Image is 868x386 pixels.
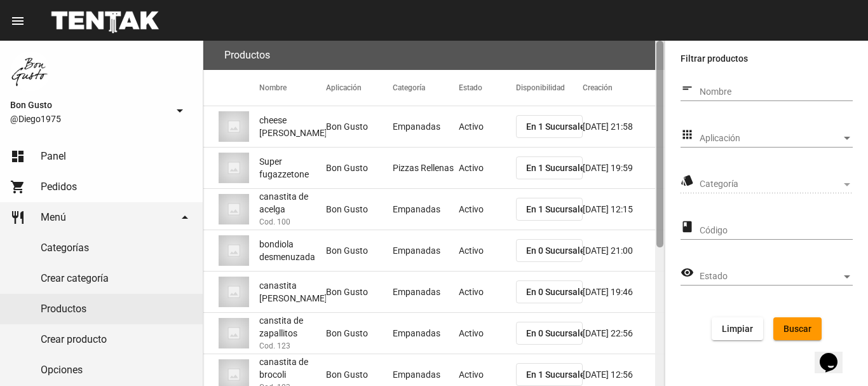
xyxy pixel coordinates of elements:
[722,324,753,334] span: Limpiar
[41,181,77,193] span: Pedidos
[203,41,665,70] flou-section-header: Productos
[700,226,853,236] input: Código
[700,179,841,190] span: Categoría
[326,272,393,312] mat-cell: Bon Gusto
[681,219,694,235] mat-icon: class
[459,189,516,230] mat-cell: Activo
[393,70,459,106] mat-header-cell: Categoría
[526,163,590,173] span: En 1 Sucursales
[583,148,665,188] mat-cell: [DATE] 19:59
[459,272,516,312] mat-cell: Activo
[526,328,590,338] span: En 0 Sucursales
[583,106,665,147] mat-cell: [DATE] 21:58
[393,230,459,271] mat-cell: Empanadas
[516,363,583,386] button: En 1 Sucursales
[393,272,459,312] mat-cell: Empanadas
[516,70,583,106] mat-header-cell: Disponibilidad
[583,272,665,312] mat-cell: [DATE] 19:46
[700,87,853,97] input: Nombre
[10,149,25,164] mat-icon: dashboard
[326,106,393,147] mat-cell: Bon Gusto
[259,114,327,139] span: cheese [PERSON_NAME]
[681,173,694,188] mat-icon: style
[459,70,516,106] mat-header-cell: Estado
[700,134,853,144] mat-select: Aplicación
[700,179,853,190] mat-select: Categoría
[583,230,665,271] mat-cell: [DATE] 21:00
[815,335,855,373] iframe: chat widget
[326,70,393,106] mat-header-cell: Aplicación
[393,148,459,188] mat-cell: Pizzas Rellenas
[393,106,459,147] mat-cell: Empanadas
[10,179,25,195] mat-icon: shopping_cart
[259,216,290,228] span: Cod. 100
[10,97,167,113] span: Bon Gusto
[526,121,590,132] span: En 1 Sucursales
[393,189,459,230] mat-cell: Empanadas
[10,210,25,225] mat-icon: restaurant
[459,230,516,271] mat-cell: Activo
[783,324,811,334] span: Buscar
[326,189,393,230] mat-cell: Bon Gusto
[172,103,187,118] mat-icon: arrow_drop_down
[10,51,51,92] img: 8570adf9-ca52-4367-b116-ae09c64cf26e.jpg
[259,190,326,216] span: canastita de acelga
[516,198,583,221] button: En 1 Sucursales
[583,313,665,354] mat-cell: [DATE] 22:56
[459,106,516,147] mat-cell: Activo
[700,272,841,282] span: Estado
[681,265,694,280] mat-icon: visibility
[259,314,326,340] span: canstita de zapallitos
[516,280,583,303] button: En 0 Sucursales
[259,70,326,106] mat-header-cell: Nombre
[583,189,665,230] mat-cell: [DATE] 12:15
[219,318,249,348] img: 07c47add-75b0-4ce5-9aba-194f44787723.jpg
[516,115,583,138] button: En 1 Sucursales
[219,153,249,183] img: 07c47add-75b0-4ce5-9aba-194f44787723.jpg
[259,279,327,305] span: canastita [PERSON_NAME]
[224,46,270,64] h3: Productos
[10,113,167,125] span: @Diego1975
[177,210,193,225] mat-icon: arrow_drop_down
[219,277,249,307] img: 07c47add-75b0-4ce5-9aba-194f44787723.jpg
[700,272,853,282] mat-select: Estado
[393,313,459,354] mat-cell: Empanadas
[326,313,393,354] mat-cell: Bon Gusto
[219,194,249,224] img: 07c47add-75b0-4ce5-9aba-194f44787723.jpg
[219,111,249,142] img: 07c47add-75b0-4ce5-9aba-194f44787723.jpg
[259,238,326,263] span: bondiola desmenuzada
[526,369,590,380] span: En 1 Sucursales
[259,340,290,352] span: Cod. 123
[516,239,583,262] button: En 0 Sucursales
[326,230,393,271] mat-cell: Bon Gusto
[681,81,694,96] mat-icon: short_text
[41,150,66,163] span: Panel
[681,127,694,142] mat-icon: apps
[259,155,326,181] span: Super fugazzetone
[583,70,665,106] mat-header-cell: Creación
[41,211,66,224] span: Menú
[459,148,516,188] mat-cell: Activo
[219,235,249,266] img: 07c47add-75b0-4ce5-9aba-194f44787723.jpg
[712,317,763,340] button: Limpiar
[773,317,822,340] button: Buscar
[10,13,25,29] mat-icon: menu
[700,134,841,144] span: Aplicación
[681,51,853,66] label: Filtrar productos
[526,287,590,297] span: En 0 Sucursales
[526,245,590,256] span: En 0 Sucursales
[516,156,583,179] button: En 1 Sucursales
[516,322,583,345] button: En 0 Sucursales
[326,148,393,188] mat-cell: Bon Gusto
[459,313,516,354] mat-cell: Activo
[526,204,590,214] span: En 1 Sucursales
[259,355,326,381] span: canastita de brocoli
